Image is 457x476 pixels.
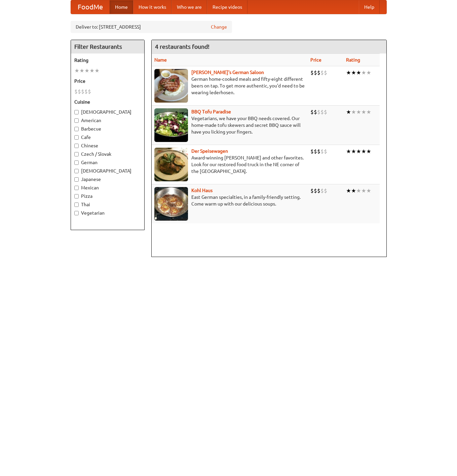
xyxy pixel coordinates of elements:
[74,99,141,105] h5: Cuisine
[154,194,305,207] p: East German specialties, in a family-friendly setting. Come warm up with our delicious soups.
[351,69,356,76] li: ★
[191,188,213,193] a: Kohl Haus
[314,108,317,116] li: $
[356,69,361,76] li: ★
[346,148,351,155] li: ★
[74,194,79,198] input: Pizza
[317,148,320,155] li: $
[207,0,247,14] a: Recipe videos
[88,88,91,95] li: $
[324,148,327,155] li: $
[74,177,79,182] input: Japanese
[154,69,188,103] img: esthers.jpg
[74,211,79,215] input: Vegetarian
[84,67,89,74] li: ★
[361,148,366,155] li: ★
[314,69,317,76] li: $
[74,203,79,207] input: Thai
[74,57,141,64] h5: Rating
[320,108,324,116] li: $
[172,0,207,14] a: Who we are
[346,57,360,63] a: Rating
[361,69,366,76] li: ★
[366,108,371,116] li: ★
[74,210,141,216] label: Vegetarian
[314,148,317,155] li: $
[346,187,351,194] li: ★
[314,187,317,194] li: $
[71,0,110,14] a: FoodMe
[324,69,327,76] li: $
[154,108,188,142] img: tofuparadise.jpg
[74,160,79,165] input: German
[74,88,78,95] li: $
[154,187,188,221] img: kohlhaus.jpg
[79,67,84,74] li: ★
[71,40,144,53] h4: Filter Restaurants
[191,148,228,154] a: Der Speisewagen
[74,142,141,149] label: Chinese
[154,115,305,135] p: Vegetarians, we have your BBQ needs covered. Our home-made tofu skewers and secret BBQ sauce will...
[74,186,79,190] input: Mexican
[366,148,371,155] li: ★
[74,67,79,74] li: ★
[346,108,351,116] li: ★
[74,201,141,208] label: Thai
[211,24,227,30] a: Change
[74,193,141,199] label: Pizza
[361,187,366,194] li: ★
[317,69,320,76] li: $
[351,187,356,194] li: ★
[154,76,305,96] p: German home-cooked meals and fifty-eight different beers on tap. To get more authentic, you'd nee...
[356,148,361,155] li: ★
[317,108,320,116] li: $
[310,69,314,76] li: $
[74,134,141,141] label: Cafe
[310,108,314,116] li: $
[361,108,366,116] li: ★
[320,187,324,194] li: $
[351,108,356,116] li: ★
[74,118,79,123] input: American
[366,69,371,76] li: ★
[320,148,324,155] li: $
[310,57,321,63] a: Price
[191,109,231,114] a: BBQ Tofu Paradise
[74,78,141,84] h5: Price
[74,144,79,148] input: Chinese
[110,0,133,14] a: Home
[74,109,141,115] label: [DEMOGRAPHIC_DATA]
[89,67,94,74] li: ★
[154,154,305,175] p: Award-winning [PERSON_NAME] and other favorites. Look for our restored food truck in the NE corne...
[74,125,141,132] label: Barbecue
[351,148,356,155] li: ★
[74,127,79,131] input: Barbecue
[74,110,79,114] input: [DEMOGRAPHIC_DATA]
[356,108,361,116] li: ★
[356,187,361,194] li: ★
[84,88,88,95] li: $
[74,168,141,174] label: [DEMOGRAPHIC_DATA]
[133,0,172,14] a: How it works
[74,176,141,183] label: Japanese
[346,69,351,76] li: ★
[74,135,79,140] input: Cafe
[74,169,79,173] input: [DEMOGRAPHIC_DATA]
[317,187,320,194] li: $
[324,187,327,194] li: $
[74,184,141,191] label: Mexican
[74,151,141,157] label: Czech / Slovak
[94,67,100,74] li: ★
[310,148,314,155] li: $
[74,117,141,124] label: American
[71,21,232,33] div: Deliver to: [STREET_ADDRESS]
[359,0,380,14] a: Help
[324,108,327,116] li: $
[74,152,79,156] input: Czech / Slovak
[74,159,141,166] label: German
[78,88,81,95] li: $
[155,43,210,50] ng-pluralize: 4 restaurants found!
[366,187,371,194] li: ★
